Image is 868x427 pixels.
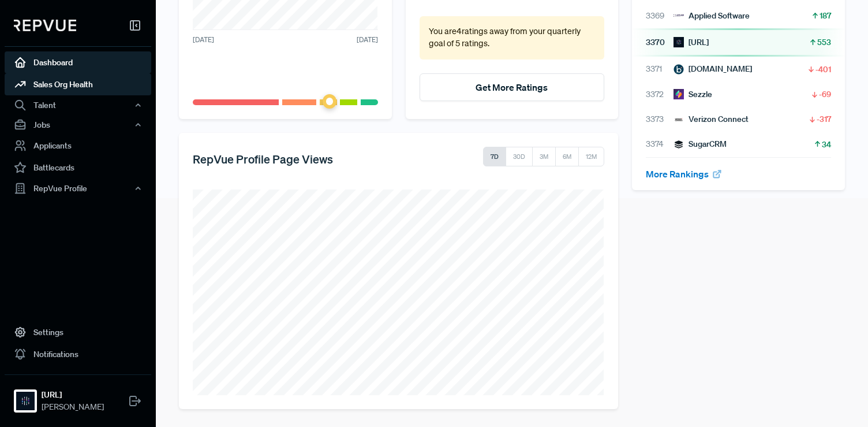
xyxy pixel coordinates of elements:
div: Verizon Connect [674,113,749,125]
button: Talent [5,95,151,115]
span: 3374 [646,138,674,150]
a: Notifications [5,343,151,365]
button: 6M [555,147,579,166]
span: 187 [820,10,831,21]
a: Sales Org Health [5,73,151,95]
img: Abacus.AI [16,392,35,410]
button: 3M [532,147,556,166]
strong: [URL] [42,389,104,401]
img: Verizon Connect [674,114,684,125]
a: Dashboard [5,51,151,73]
button: 7D [483,147,506,166]
a: Settings [5,321,151,343]
span: 34 [822,139,831,150]
div: [DOMAIN_NAME] [674,63,752,75]
div: Sezzle [674,88,712,101]
button: 30D [506,147,533,166]
button: 12M [578,147,604,166]
a: More Rankings [646,168,722,180]
img: Sezzle [674,89,684,99]
img: Abacus.AI [674,37,684,47]
span: 3373 [646,113,674,125]
span: 3372 [646,88,674,101]
img: SugarCRM [674,139,684,150]
button: Get More Ratings [420,73,605,101]
img: Applied Software [674,10,684,21]
h5: RepVue Profile Page Views [193,152,333,166]
a: Applicants [5,135,151,157]
img: RepVue [14,20,76,31]
a: Battlecards [5,157,151,179]
span: 3371 [646,63,674,75]
p: You are 4 ratings away from your quarterly goal of 5 ratings . [429,25,596,50]
span: [PERSON_NAME] [42,401,104,413]
button: RepVue Profile [5,179,151,198]
span: -69 [819,88,831,100]
img: Rivery.io [674,64,684,75]
span: 3370 [646,36,674,49]
span: -401 [815,64,831,75]
span: -317 [817,113,831,125]
div: SugarCRM [674,138,727,150]
div: Applied Software [674,10,750,22]
span: [DATE] [357,35,378,45]
button: Jobs [5,115,151,135]
div: [URL] [674,36,709,49]
span: 3369 [646,10,674,22]
a: Abacus.AI[URL][PERSON_NAME] [5,374,151,418]
span: 553 [817,36,831,48]
span: [DATE] [193,35,214,45]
